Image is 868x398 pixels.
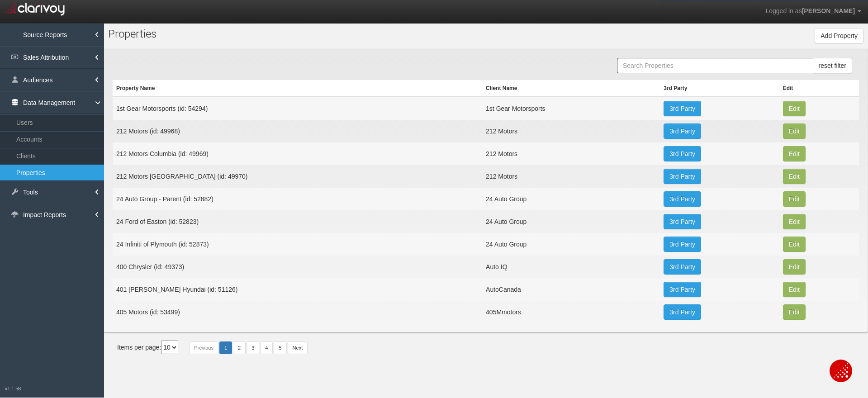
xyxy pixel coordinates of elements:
[783,146,806,161] button: Edit
[219,341,232,354] a: 1
[288,341,308,354] a: Next
[783,101,806,116] button: Edit
[482,80,660,97] th: Client Name
[813,58,852,73] button: reset filter
[482,120,660,142] td: 212 Motors
[783,259,806,275] button: Edit
[482,188,660,210] td: 24 Auto Group
[113,233,482,256] td: 24 Infiniti of Plymouth (id: 52873)
[113,142,482,165] td: 212 Motors Columbia (id: 49969)
[783,237,806,252] button: Edit
[664,123,701,139] a: 3rd Party
[113,301,482,323] td: 405 Motors (id: 53499)
[783,214,806,229] button: Edit
[113,210,482,233] td: 24 Ford of Easton (id: 52823)
[664,282,701,297] a: 3rd Party
[783,169,806,184] button: Edit
[113,120,482,142] td: 212 Motors (id: 49968)
[482,301,660,323] td: 405Mmotors
[765,7,802,14] span: Logged in as
[664,101,701,116] a: 3rd Party
[660,80,779,97] th: 3rd Party
[759,0,868,22] a: Logged in as[PERSON_NAME]
[260,341,273,354] a: 4
[482,165,660,188] td: 212 Motors
[108,28,335,40] h1: Pr perties
[664,214,701,229] a: 3rd Party
[783,123,806,139] button: Edit
[802,7,855,14] span: [PERSON_NAME]
[233,341,246,354] a: 2
[783,191,806,207] button: Edit
[664,169,701,184] a: 3rd Party
[189,341,218,354] a: Previous
[113,256,482,278] td: 400 Chrysler (id: 49373)
[247,341,259,354] a: 3
[779,80,859,97] th: Edit
[482,97,660,120] td: 1st Gear Motorsports
[482,210,660,233] td: 24 Auto Group
[482,256,660,278] td: Auto IQ
[119,28,124,40] span: o
[482,233,660,256] td: 24 Auto Group
[113,97,482,120] td: 1st Gear Motorsports (id: 54294)
[783,282,806,297] button: Edit
[664,304,701,320] a: 3rd Party
[664,146,701,161] a: 3rd Party
[664,259,701,275] a: 3rd Party
[664,191,701,207] a: 3rd Party
[815,28,863,43] button: Add Property
[117,341,178,354] div: Items per page:
[274,341,286,354] a: 5
[617,58,813,73] input: Search Properties
[113,188,482,210] td: 24 Auto Group - Parent (id: 52882)
[664,237,701,252] a: 3rd Party
[482,142,660,165] td: 212 Motors
[113,80,482,97] th: Property Name
[113,278,482,301] td: 401 [PERSON_NAME] Hyundai (id: 51126)
[482,278,660,301] td: AutoCanada
[113,165,482,188] td: 212 Motors [GEOGRAPHIC_DATA] (id: 49970)
[783,304,806,320] button: Edit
